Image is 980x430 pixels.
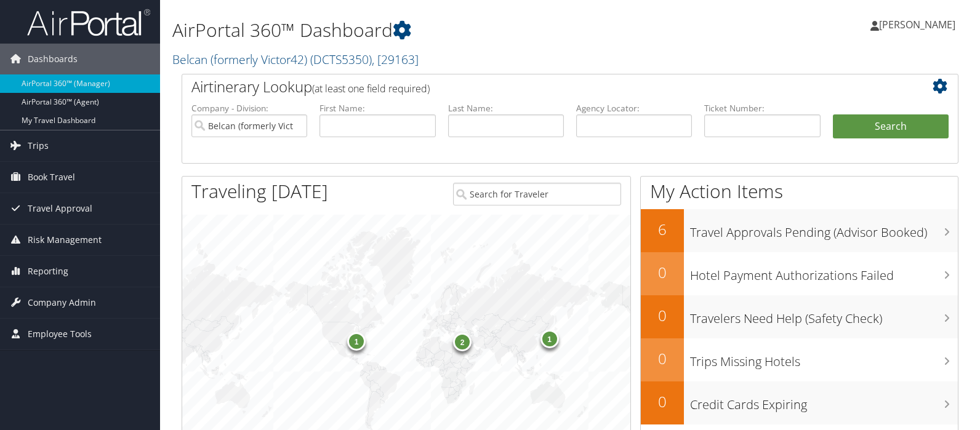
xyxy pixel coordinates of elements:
span: ( DCTS5350 ) [310,51,372,68]
a: Belcan (formerly Victor42) [172,51,419,68]
h3: Trips Missing Hotels [690,347,958,370]
h2: 0 [641,262,684,283]
h3: Travel Approvals Pending (Advisor Booked) [690,218,958,241]
span: Travel Approval [28,193,92,224]
div: 1 [347,332,366,351]
label: First Name: [319,102,435,114]
a: 0Hotel Payment Authorizations Failed [641,252,958,295]
a: 0Travelers Need Help (Safety Check) [641,295,958,338]
a: [PERSON_NAME] [870,6,968,43]
img: airportal-logo.png [27,8,150,37]
span: Reporting [28,256,68,287]
h2: 0 [641,391,684,412]
span: Trips [28,130,49,161]
h3: Travelers Need Help (Safety Check) [690,304,958,327]
span: Risk Management [28,225,102,255]
button: Search [833,114,949,139]
label: Last Name: [448,102,564,114]
span: (at least one field required) [312,82,430,95]
h3: Credit Cards Expiring [690,390,958,413]
label: Company - Division: [191,102,307,114]
span: Employee Tools [28,319,92,349]
a: 0Credit Cards Expiring [641,381,958,424]
span: Company Admin [28,287,96,318]
h1: Traveling [DATE] [191,178,328,204]
label: Ticket Number: [704,102,820,114]
a: 6Travel Approvals Pending (Advisor Booked) [641,209,958,252]
h2: 0 [641,305,684,326]
h3: Hotel Payment Authorizations Failed [690,261,958,284]
div: 1 [540,330,559,348]
h1: My Action Items [641,178,958,204]
h2: 0 [641,348,684,369]
span: [PERSON_NAME] [879,18,955,31]
label: Agency Locator: [576,102,692,114]
span: Dashboards [28,44,78,74]
span: , [ 29163 ] [372,51,419,68]
div: 2 [453,333,472,351]
h2: Airtinerary Lookup [191,76,884,97]
span: Book Travel [28,162,75,193]
h1: AirPortal 360™ Dashboard [172,17,702,43]
input: Search for Traveler [453,183,621,205]
a: 0Trips Missing Hotels [641,338,958,381]
h2: 6 [641,219,684,240]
